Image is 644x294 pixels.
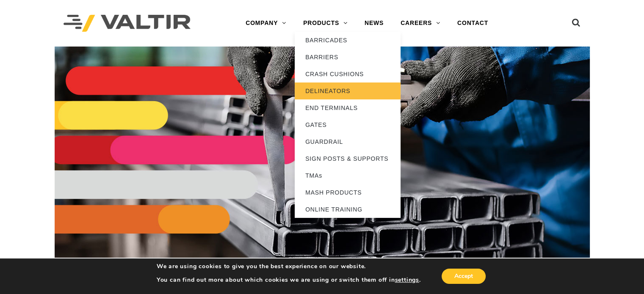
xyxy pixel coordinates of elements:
[295,150,401,167] a: SIGN POSTS & SUPPORTS
[442,269,486,284] button: Accept
[295,167,401,184] a: TMAs
[157,276,421,284] p: You can find out more about which cookies we are using or switch them off in .
[295,99,401,116] a: END TERMINALS
[157,263,421,270] p: We are using cookies to give you the best experience on our website.
[55,47,590,258] img: Header_VALUES
[237,15,295,32] a: COMPANY
[295,82,401,99] a: DELINEATORS
[64,15,191,32] img: Valtir
[395,276,419,284] button: settings
[392,15,449,32] a: CAREERS
[449,15,497,32] a: CONTACT
[295,15,356,32] a: PRODUCTS
[295,184,401,201] a: MASH PRODUCTS
[295,32,401,49] a: BARRICADES
[295,201,401,218] a: ONLINE TRAINING
[295,49,401,66] a: BARRIERS
[295,116,401,133] a: GATES
[295,66,401,82] a: CRASH CUSHIONS
[356,15,392,32] a: NEWS
[295,133,401,150] a: GUARDRAIL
